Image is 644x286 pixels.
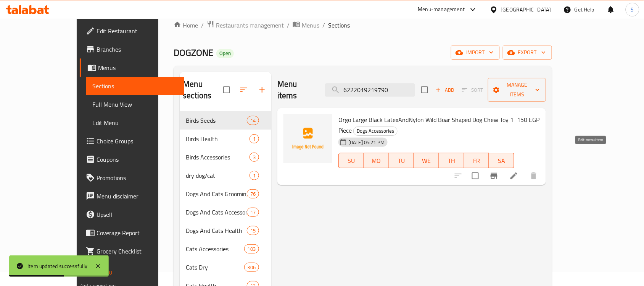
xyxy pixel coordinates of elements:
div: Dogs And Cats Grooming76 [180,185,271,203]
span: Sections [328,21,350,30]
span: Manage items [494,80,540,99]
span: import [457,48,494,57]
a: Menus [80,58,184,77]
span: FR [467,155,486,166]
a: Home [174,21,198,30]
span: Promotions [97,173,178,182]
span: S [631,5,634,14]
span: 103 [245,245,259,253]
span: Dogs And Cats Health [186,226,247,235]
h2: Menu sections [183,78,223,101]
span: Dogs And Cats Accessories [186,208,247,217]
span: 1 [250,135,259,143]
span: TU [392,155,411,166]
a: Edit Menu [86,114,184,132]
span: 14 [247,117,259,124]
span: Edit Restaurant [97,26,178,36]
span: Menu disclaimer [97,192,178,201]
div: items [250,171,259,180]
div: items [244,263,259,272]
a: Promotions [80,169,184,187]
div: items [247,208,259,217]
button: export [503,45,552,60]
a: Grocery Checklist [80,242,184,260]
span: export [509,48,546,57]
span: Menus [302,21,319,30]
span: Select section first [457,84,488,96]
div: Birds Accessories [186,153,250,162]
span: Dogs Accessories [354,127,397,135]
button: TH [439,153,464,168]
span: 1 [250,172,259,179]
a: Sections [86,77,184,95]
div: Dogs And Cats Health15 [180,221,271,240]
div: items [250,153,259,162]
span: Menus [98,63,178,72]
a: Branches [80,40,184,58]
span: TH [442,155,461,166]
div: items [250,134,259,143]
span: Orgo Large Black LatexAndNylon Wild Boar Shaped Dog Chew Toy 1 Piece [338,114,514,136]
button: Branch-specific-item [485,167,503,185]
span: Open [216,50,234,57]
li: / [322,21,325,30]
button: WE [414,153,439,168]
span: Full Menu View [92,100,178,109]
span: Select all sections [219,82,235,98]
span: dry dog/cat [186,171,250,180]
a: Choice Groups [80,132,184,150]
span: Birds Seeds [186,116,247,125]
button: FR [464,153,489,168]
button: import [451,45,500,60]
h6: 150 EGP [517,114,540,125]
li: / [287,21,290,30]
span: Branches [97,45,178,54]
span: SU [342,155,361,166]
div: Birds Seeds14 [180,111,271,130]
a: Edit Restaurant [80,22,184,40]
a: Restaurants management [207,20,284,30]
li: / [201,21,204,30]
span: Choice Groups [97,136,178,146]
span: Sections [92,81,178,91]
span: Add item [433,84,457,96]
span: Dogs And Cats Grooming [186,189,247,198]
a: Full Menu View [86,95,184,114]
div: items [247,226,259,235]
span: Birds Health [186,134,250,143]
span: Upsell [97,210,178,219]
span: Select to update [467,168,483,184]
div: Menu-management [418,5,465,14]
button: MO [364,153,389,168]
div: Cats Accessories103 [180,240,271,258]
span: 76 [247,190,259,198]
span: Cats Accessories [186,244,244,253]
span: Sort sections [235,81,253,99]
span: Coverage Report [97,228,178,237]
span: Add [435,86,455,94]
div: Birds Health1 [180,130,271,148]
div: Open [216,49,234,58]
div: Cats Dry306 [180,258,271,276]
span: [DATE] 05:21 PM [345,139,388,146]
span: Select section [417,82,433,98]
div: items [247,116,259,125]
img: Orgo Large Black LatexAndNylon Wild Boar Shaped Dog Chew Toy 1 Piece [283,114,332,163]
span: DOGZONE [174,44,213,61]
div: items [244,244,259,253]
div: Cats Dry [186,263,244,272]
a: Coverage Report [80,224,184,242]
button: Manage items [488,78,546,102]
span: WE [417,155,436,166]
h2: Menu items [277,78,316,101]
div: Dogs Accessories [353,127,398,136]
span: Grocery Checklist [97,247,178,256]
nav: breadcrumb [174,20,552,30]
